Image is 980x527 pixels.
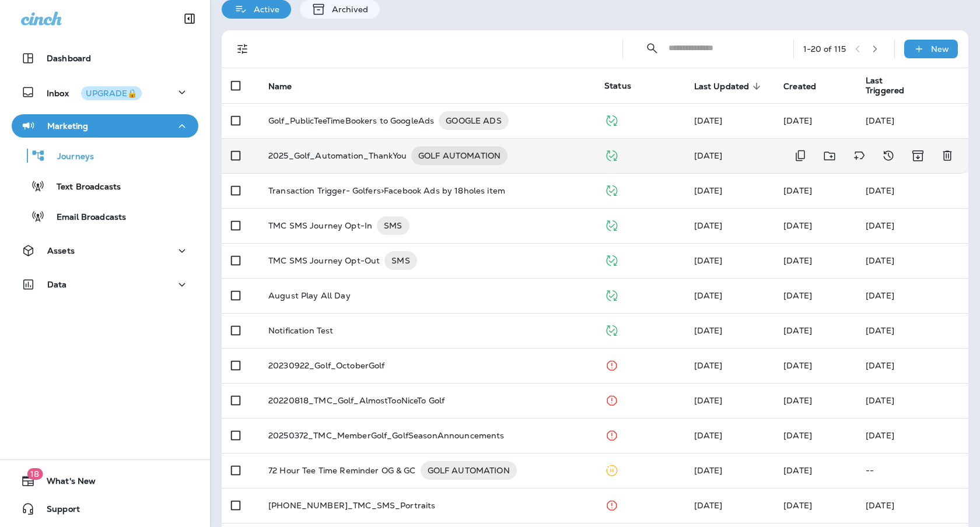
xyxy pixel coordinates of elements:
[783,220,812,231] span: Unknown
[783,255,812,266] span: Unknown
[783,395,812,406] span: Unknown
[377,216,409,235] div: SMS
[783,465,812,476] span: Unknown
[377,220,409,231] span: SMS
[12,273,198,296] button: Data
[783,290,812,301] span: Colin Lygren
[694,430,723,441] span: Colin Lygren
[45,152,94,163] p: Journeys
[268,216,372,235] p: TMC SMS Journey Opt-In
[866,76,911,96] span: Last Triggered
[783,500,812,511] span: Unknown
[12,47,198,70] button: Dashboard
[694,82,750,92] span: Last Updated
[81,86,142,100] button: UPGRADE🔒
[384,251,416,270] div: SMS
[783,81,831,92] span: Created
[421,465,517,476] span: GOLF AUTOMATION
[783,185,812,196] span: Colin Lygren
[47,54,91,63] p: Dashboard
[45,212,126,223] p: Email Broadcasts
[604,114,619,125] span: Published
[12,114,198,138] button: Marketing
[694,290,723,301] span: Colin Lygren
[783,360,812,371] span: Colin Lygren
[604,429,619,440] span: Stopped
[604,219,619,230] span: Published
[783,325,812,336] span: Unknown
[268,326,333,335] p: Notification Test
[268,501,435,510] p: [PHONE_NUMBER]_TMC_SMS_Portraits
[694,360,723,371] span: Colin Lygren
[866,466,959,475] p: --
[694,220,723,231] span: Unknown
[604,359,619,370] span: Stopped
[856,103,968,138] td: [DATE]
[783,115,812,126] span: Unknown
[856,173,968,208] td: [DATE]
[856,348,968,383] td: [DATE]
[789,144,812,168] button: Duplicate
[35,504,80,518] span: Support
[931,44,949,54] p: New
[783,82,816,92] span: Created
[35,476,96,490] span: What's New
[411,146,508,165] div: GOLF AUTOMATION
[12,497,198,521] button: Support
[86,89,137,97] div: UPGRADE🔒
[268,146,407,165] p: 2025_Golf_Automation_ThankYou
[604,464,619,475] span: Paused
[936,144,959,168] button: Delete
[848,144,871,168] button: Add tags
[384,255,416,266] span: SMS
[604,499,619,510] span: Stopped
[694,325,723,336] span: Unknown
[268,111,434,130] p: Golf_PublicTeeTimeBookers to GoogleAds
[47,121,88,131] p: Marketing
[268,461,416,480] p: 72 Hour Tee Time Reminder OG & GC
[866,76,926,96] span: Last Triggered
[411,150,508,161] span: GOLF AUTOMATION
[640,37,664,60] button: Collapse Search
[268,431,505,440] p: 20250372_TMC_MemberGolf_GolfSeasonAnnouncements
[248,5,279,14] p: Active
[421,461,517,480] div: GOLF AUTOMATION
[694,500,723,511] span: Colin Lygren
[604,324,619,335] span: Published
[906,144,930,168] button: Archive
[45,182,121,193] p: Text Broadcasts
[439,111,508,130] div: GOOGLE ADS
[47,86,142,99] p: Inbox
[173,7,206,30] button: Collapse Sidebar
[694,255,723,266] span: Unknown
[47,280,67,289] p: Data
[268,396,444,405] p: 20220818_TMC_Golf_AlmostTooNiceTo Golf
[604,254,619,265] span: Published
[604,184,619,195] span: Published
[856,418,968,453] td: [DATE]
[268,81,307,92] span: Name
[12,143,198,168] button: Journeys
[818,144,842,168] button: Move to folder
[231,37,254,61] button: Filters
[12,469,198,493] button: 18What's New
[12,239,198,262] button: Assets
[856,278,968,313] td: [DATE]
[47,246,75,255] p: Assets
[27,468,43,480] span: 18
[12,204,198,229] button: Email Broadcasts
[694,465,723,476] span: Unknown
[268,361,385,370] p: 20230922_Golf_OctoberGolf
[856,488,968,523] td: [DATE]
[856,383,968,418] td: [DATE]
[604,289,619,300] span: Published
[877,144,900,168] button: View Changelog
[439,115,508,127] span: GOOGLE ADS
[856,313,968,348] td: [DATE]
[604,80,631,91] span: Status
[268,251,380,270] p: TMC SMS Journey Opt-Out
[694,395,723,406] span: Unknown
[694,81,765,92] span: Last Updated
[856,243,968,278] td: [DATE]
[803,44,846,54] div: 1 - 20 of 115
